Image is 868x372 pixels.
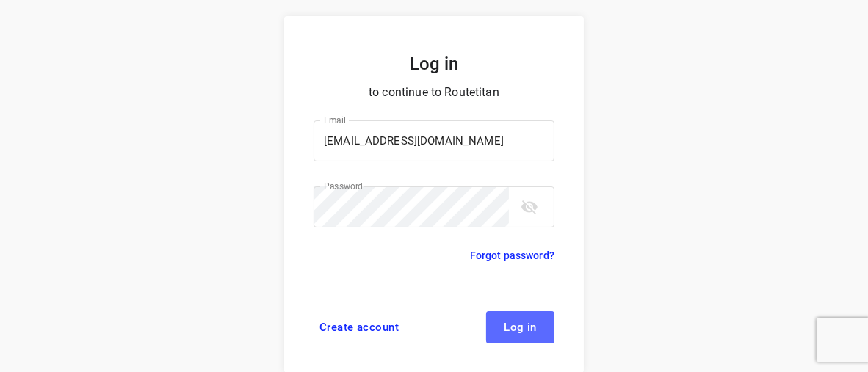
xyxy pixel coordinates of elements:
[486,311,554,343] button: Log in
[314,51,554,76] h5: Log in
[319,321,399,333] span: Create account
[504,321,537,333] span: Log in
[314,311,405,343] a: Create account
[470,247,554,264] a: Forgot password?
[314,82,554,103] p: to continue to Routetitan
[515,192,544,222] button: toggle password visibility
